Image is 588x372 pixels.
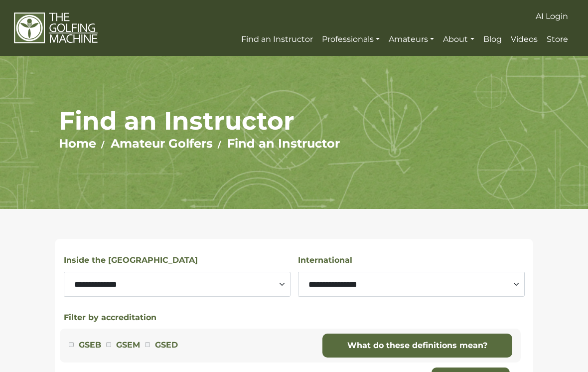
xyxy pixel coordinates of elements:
[483,34,502,44] span: Blog
[59,136,96,151] a: Home
[239,30,315,48] a: Find an Instructor
[64,312,156,324] button: Filter by accreditation
[227,136,340,151] a: Find an Instructor
[64,272,291,297] select: Select a state
[14,12,98,44] img: The Golfing Machine
[59,106,530,136] h1: Find an Instructor
[547,34,568,44] span: Store
[116,339,140,352] label: GSEM
[298,254,352,267] label: International
[441,30,476,48] a: About
[544,30,571,48] a: Store
[508,30,540,48] a: Videos
[79,339,101,352] label: GSEB
[298,272,525,297] select: Select a country
[319,30,382,48] a: Professionals
[64,254,198,267] label: Inside the [GEOGRAPHIC_DATA]
[322,334,512,358] a: What do these definitions mean?
[536,11,568,21] span: AI Login
[155,339,178,352] label: GSED
[533,7,571,25] a: AI Login
[511,34,538,44] span: Videos
[481,30,504,48] a: Blog
[241,34,313,44] span: Find an Instructor
[111,136,213,151] a: Amateur Golfers
[386,30,437,48] a: Amateurs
